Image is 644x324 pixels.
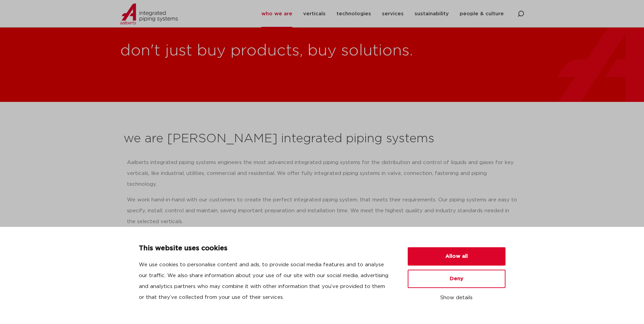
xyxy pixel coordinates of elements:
[408,270,505,288] button: Deny
[139,259,391,303] p: We use cookies to personalise content and ads, to provide social media features and to analyse ou...
[124,131,521,147] h2: we are [PERSON_NAME] integrated piping systems
[127,157,517,190] p: Aalberts integrated piping systems engineers the most advanced integrated piping systems for the ...
[408,292,505,304] button: Show details
[127,195,517,227] p: We work hand-in-hand with our customers to create the perfect integrated piping system, that meet...
[408,247,505,266] button: Allow all
[139,243,391,254] p: This website uses cookies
